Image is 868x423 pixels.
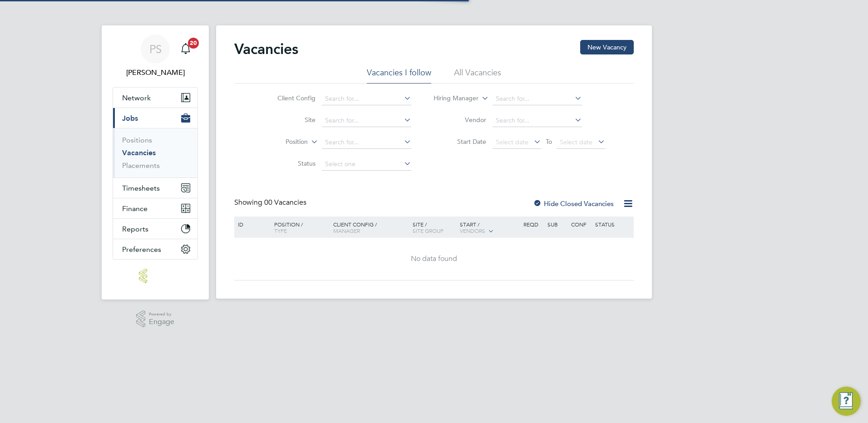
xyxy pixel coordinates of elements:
div: No data found [236,254,632,264]
span: Manager [333,227,360,234]
li: Vacancies I follow [367,67,431,84]
button: Preferences [113,239,197,259]
a: Vacancies [122,148,156,157]
label: Position [256,138,308,147]
div: Start / [458,216,521,239]
button: Engage Resource Center [832,387,861,416]
input: Search for... [322,136,411,149]
span: Pippa Scarborough [113,67,198,78]
div: Client Config / [331,216,410,238]
div: Reqd [521,216,545,232]
span: Type [274,227,287,234]
span: Select date [560,138,592,146]
input: Search for... [493,114,582,127]
span: Network [122,93,151,102]
span: Powered by [149,310,174,318]
div: Site / [410,216,458,238]
label: Site [263,116,316,124]
span: Timesheets [122,184,160,192]
button: Finance [113,198,197,218]
a: PS[PERSON_NAME] [113,34,198,78]
label: Start Date [434,138,486,146]
span: 20 [188,38,199,49]
span: Reports [122,225,148,233]
div: Showing [234,198,308,207]
div: Conf [569,216,592,232]
span: PS [149,43,162,55]
a: Positions [122,136,152,144]
label: Status [263,159,316,167]
div: ID [236,216,267,232]
div: Jobs [113,128,197,177]
nav: Main navigation [102,25,209,300]
label: Client Config [263,94,316,102]
label: Vendor [434,116,486,124]
div: Position / [267,216,331,238]
label: Hide Closed Vacancies [533,199,614,208]
a: 20 [177,34,195,64]
input: Search for... [493,93,582,105]
a: Go to home page [113,269,198,283]
span: Finance [122,204,148,213]
input: Search for... [322,114,411,127]
a: Powered byEngage [136,310,175,328]
button: New Vacancy [580,40,634,54]
label: Hiring Manager [426,94,478,103]
input: Search for... [322,93,411,105]
div: Sub [545,216,569,232]
a: Placements [122,161,160,170]
li: All Vacancies [454,67,501,84]
span: Site Group [413,227,444,234]
span: Vendors [460,227,485,234]
span: 00 Vacancies [264,198,306,207]
div: Status [593,216,632,232]
span: Jobs [122,114,138,123]
h2: Vacancies [234,40,298,58]
span: Engage [149,318,174,326]
img: lloydrecruitment-logo-retina.png [139,269,172,283]
button: Jobs [113,108,197,128]
button: Timesheets [113,178,197,198]
span: Preferences [122,245,161,254]
button: Reports [113,219,197,239]
button: Network [113,88,197,108]
input: Select one [322,158,411,171]
span: Select date [496,138,528,146]
span: To [543,136,555,148]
